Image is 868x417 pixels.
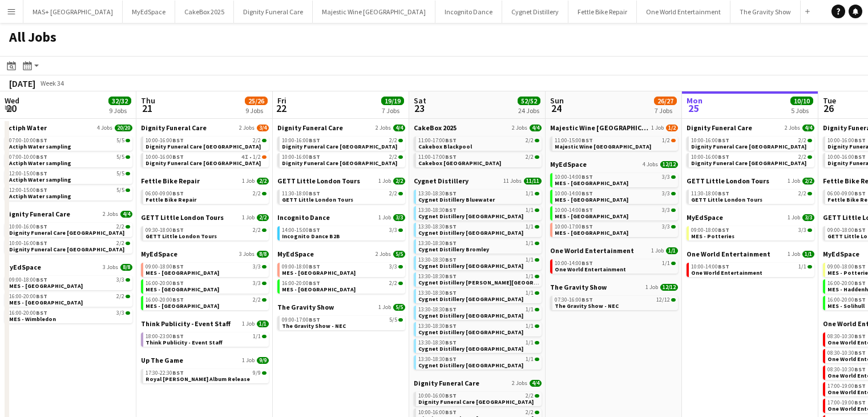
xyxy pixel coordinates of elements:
[827,227,866,233] span: 09:00-18:00
[9,153,130,166] a: 07:00-10:00BST5/5Actiph Water sampling
[9,187,47,193] span: 12:00-15:00
[418,262,523,270] span: Cygnet Distillery Cardiff
[662,138,670,143] span: 1/2
[788,251,800,258] span: 1 Job
[418,190,539,203] a: 13:30-18:30BST1/1Cygnet Distillery Bluewater
[257,178,269,185] span: 2/2
[282,159,397,167] span: Dignity Funeral Care Southampton
[393,125,405,131] span: 4/4
[146,191,184,197] span: 06:00-09:00
[282,153,403,166] a: 10:00-16:00BST2/2Dignity Funeral Care [GEOGRAPHIC_DATA]
[253,227,261,233] span: 2/2
[253,264,261,270] span: 3/3
[5,263,132,271] a: MyEdSpace3 Jobs8/8
[418,143,472,150] span: Cakebox Blackpool
[445,223,457,230] span: BST
[141,213,269,250] div: GETT Little London Tours1 Job2/209:30-18:00BST2/2GETT Little London Tours
[555,259,676,272] a: 10:00-14:00BST1/1One World Entertainment
[282,226,403,239] a: 14:00-15:00BST3/3Incognito Dance B2B
[418,223,539,236] a: 13:30-18:30BST1/1Cygnet Distillery [GEOGRAPHIC_DATA]
[5,210,132,218] a: Dignity Funeral Care2 Jobs4/4
[643,161,658,168] span: 4 Jobs
[309,153,320,161] span: BST
[146,138,184,143] span: 10:00-16:00
[309,190,320,197] span: BST
[445,256,457,263] span: BST
[503,178,522,185] span: 11 Jobs
[9,159,71,167] span: Actiph Water sampling
[241,154,248,160] span: 4I
[827,154,866,160] span: 10:00-16:00
[526,207,534,213] span: 1/1
[5,263,132,326] div: MyEdSpace3 Jobs8/809:00-18:00BST3/3MES - [GEOGRAPHIC_DATA]16:00-20:00BST2/2MES - [GEOGRAPHIC_DATA...
[691,159,806,167] span: Dignity Funeral Care Southampton
[414,177,542,185] a: Cygnet Distillery11 Jobs11/11
[691,263,812,276] a: 10:00-14:00BST1/1One World Entertainment
[526,138,534,143] span: 2/2
[242,214,255,221] span: 1 Job
[718,226,729,234] span: BST
[582,173,593,181] span: BST
[141,177,200,185] span: Fettle Bike Repair
[555,260,593,266] span: 10:00-14:00
[582,137,593,144] span: BST
[662,224,670,230] span: 3/3
[526,240,534,246] span: 1/1
[502,1,568,23] button: Cygnet Distillery
[691,196,762,203] span: GETT Little London Tours
[555,206,676,219] a: 10:00-14:00BST3/3MES - [GEOGRAPHIC_DATA]
[418,207,457,213] span: 13:30-18:30
[418,256,539,269] a: 13:30-18:30BST1/1Cygnet Distillery [GEOGRAPHIC_DATA]
[718,153,729,161] span: BST
[9,170,130,183] a: 12:00-15:00BST5/5Actiph Water sampling
[582,206,593,214] span: BST
[445,206,457,214] span: BST
[550,160,678,169] a: MyEdSpace4 Jobs12/12
[9,223,130,236] a: 10:00-16:00BST2/2Dignity Funeral Care [GEOGRAPHIC_DATA]
[718,263,729,270] span: BST
[313,1,435,23] button: Majestic Wine [GEOGRAPHIC_DATA]
[277,123,405,177] div: Dignity Funeral Care2 Jobs4/410:00-16:00BST2/2Dignity Funeral Care [GEOGRAPHIC_DATA]10:00-16:00BS...
[662,260,670,266] span: 1/1
[788,178,800,185] span: 1 Job
[418,224,457,230] span: 13:30-18:30
[376,251,391,258] span: 2 Jobs
[116,138,124,143] span: 5/5
[146,137,267,150] a: 10:00-16:00BST2/2Dignity Funeral Care [GEOGRAPHIC_DATA]
[277,250,314,258] span: MyEdSpace
[116,154,124,160] span: 5/5
[418,191,457,197] span: 13:30-18:30
[393,251,405,258] span: 5/5
[691,143,806,150] span: Dignity Funeral Care Aberdeen
[141,177,269,185] a: Fettle Bike Repair1 Job2/2
[309,137,320,144] span: BST
[116,224,124,230] span: 2/2
[282,143,397,150] span: Dignity Funeral Care Aberdeen
[257,125,269,131] span: 3/4
[582,259,593,267] span: BST
[691,226,812,239] a: 09:00-18:00BST3/3MES - Potteries
[146,232,217,240] span: GETT Little London Tours
[691,227,729,233] span: 09:00-18:00
[146,190,267,203] a: 06:00-09:00BST2/2Fettle Bike Repair
[309,263,320,270] span: BST
[9,137,130,150] a: 07:00-10:00BST5/5Actiph Water sampling
[823,250,859,258] span: MyEdSpace
[662,174,670,180] span: 3/3
[9,176,71,183] span: Actiph Water sampling
[414,177,469,185] span: Cygnet Distillery
[854,153,866,161] span: BST
[242,178,255,185] span: 1 Job
[141,123,269,132] a: Dignity Funeral Care2 Jobs3/4
[637,1,730,23] button: One World Entertainment
[445,239,457,247] span: BST
[555,174,593,180] span: 10:00-14:00
[97,125,112,131] span: 4 Jobs
[418,138,457,143] span: 11:00-17:00
[146,159,261,167] span: Dignity Funeral Care Southampton
[555,179,628,187] span: MES - Camberley Town Centre
[36,153,47,161] span: BST
[691,154,729,160] span: 10:00-16:00
[691,137,812,150] a: 10:00-16:00BST2/2Dignity Funeral Care [GEOGRAPHIC_DATA]
[172,190,184,197] span: BST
